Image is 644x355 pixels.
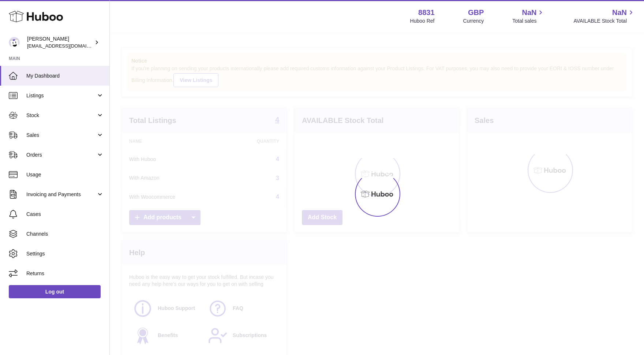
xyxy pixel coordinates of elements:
[27,35,93,49] div: [PERSON_NAME]
[26,132,96,139] span: Sales
[26,171,104,178] span: Usage
[410,18,435,25] div: Huboo Ref
[468,8,484,18] strong: GBP
[418,8,435,18] strong: 8831
[26,152,96,158] span: Orders
[26,191,96,198] span: Invoicing and Payments
[26,270,104,277] span: Returns
[26,231,104,238] span: Channels
[9,37,20,48] img: rob@themysteryagency.com
[26,72,104,79] span: My Dashboard
[522,8,536,18] span: NaN
[463,18,484,25] div: Currency
[573,8,635,25] a: NaN AVAILABLE Stock Total
[573,18,635,25] span: AVAILABLE Stock Total
[26,211,104,218] span: Cases
[9,285,101,298] a: Log out
[512,18,545,25] span: Total sales
[27,43,108,49] span: [EMAIL_ADDRESS][DOMAIN_NAME]
[612,8,627,18] span: NaN
[26,250,104,257] span: Settings
[512,8,545,25] a: NaN Total sales
[26,112,96,119] span: Stock
[26,92,96,99] span: Listings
